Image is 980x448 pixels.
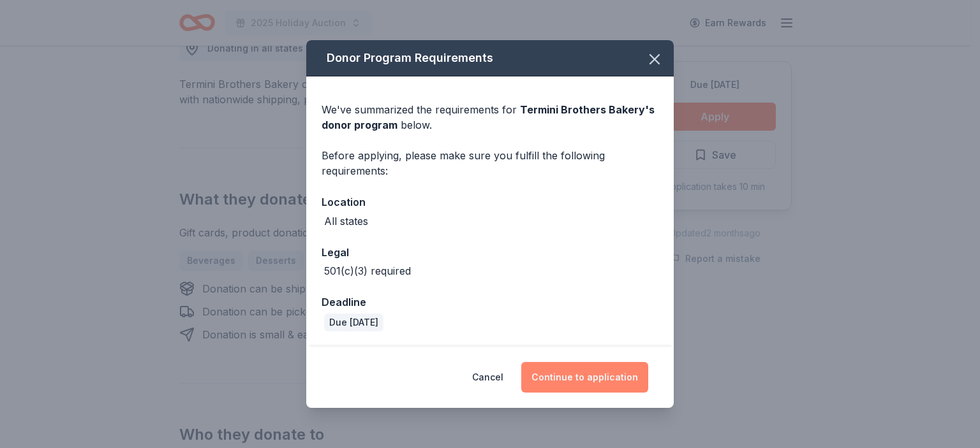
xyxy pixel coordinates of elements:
div: 501(c)(3) required [324,263,411,278]
div: Legal [322,244,658,261]
div: Deadline [322,294,658,310]
div: Due [DATE] [324,314,383,331]
button: Continue to application [521,362,648,393]
div: Before applying, please make sure you fulfill the following requirements: [322,148,658,178]
button: Cancel [472,362,503,393]
div: All states [324,213,368,229]
div: We've summarized the requirements for below. [322,102,658,133]
div: Donor Program Requirements [306,40,674,76]
div: Location [322,194,658,210]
